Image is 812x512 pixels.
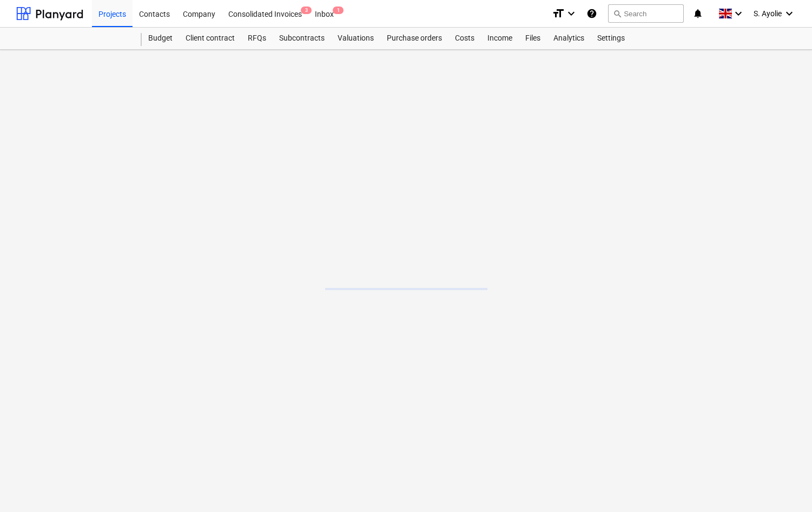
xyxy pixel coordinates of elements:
[519,28,547,49] a: Files
[179,28,241,49] a: Client contract
[273,28,331,49] a: Subcontracts
[758,460,812,512] iframe: Chat Widget
[783,7,796,20] i: keyboard_arrow_down
[613,9,622,18] span: search
[608,4,684,23] button: Search
[565,7,578,20] i: keyboard_arrow_down
[380,28,448,49] a: Purchase orders
[586,7,597,20] i: Knowledge base
[692,7,703,20] i: notifications
[448,28,481,49] a: Costs
[331,28,380,49] a: Valuations
[732,7,745,20] i: keyboard_arrow_down
[754,9,782,18] span: S. Ayolie
[547,28,591,49] a: Analytics
[552,7,565,20] i: format_size
[142,28,179,49] a: Budget
[481,28,519,49] a: Income
[241,28,273,49] a: RFQs
[591,28,631,49] a: Settings
[333,6,344,14] span: 1
[301,6,312,14] span: 3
